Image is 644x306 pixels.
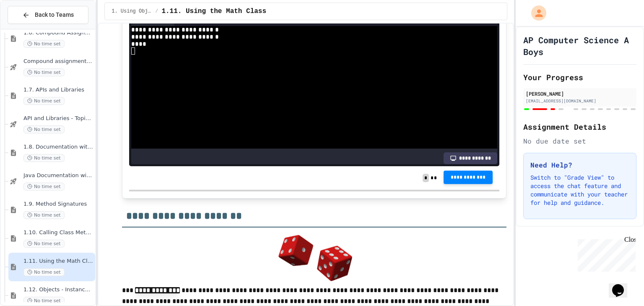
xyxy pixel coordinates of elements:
span: 1.10. Calling Class Methods [23,229,93,236]
span: No time set [23,268,65,276]
span: No time set [23,126,65,133]
span: No time set [23,297,65,305]
span: 1.11. Using the Math Class [23,258,93,265]
span: No time set [23,211,65,219]
span: No time set [23,97,65,105]
div: [EMAIL_ADDRESS][DOMAIN_NAME] [526,98,634,104]
span: No time set [23,40,65,48]
span: No time set [23,240,65,248]
h2: Assignment Details [523,121,636,133]
span: API and Libraries - Topic 1.7 [23,115,93,122]
span: Back to Teams [35,10,74,19]
span: 1.6. Compound Assignment Operators [23,29,93,37]
span: 1.9. Method Signatures [23,201,93,208]
span: 1.7. APIs and Libraries [23,86,93,94]
div: My Account [522,3,548,23]
h2: Your Progress [523,71,636,83]
span: No time set [23,183,65,191]
span: 1.12. Objects - Instances of Classes [23,286,93,293]
div: No due date set [523,136,636,146]
span: Compound assignment operators - Quiz [23,58,93,65]
span: / [155,8,158,15]
span: No time set [23,68,65,76]
iframe: chat widget [574,236,636,272]
div: Chat with us now!Close [3,3,58,53]
p: Switch to "Grade View" to access the chat feature and communicate with your teacher for help and ... [530,173,629,207]
iframe: chat widget [609,272,636,298]
button: Back to Teams [8,6,88,24]
div: [PERSON_NAME] [526,90,634,97]
span: 1. Using Objects and Methods [112,8,152,15]
span: 1.11. Using the Math Class [161,6,266,16]
h3: Need Help? [530,160,629,170]
span: Java Documentation with Comments - Topic 1.8 [23,172,93,179]
span: No time set [23,154,65,162]
h1: AP Computer Science A Boys [523,34,636,58]
span: 1.8. Documentation with Comments and Preconditions [23,144,93,151]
